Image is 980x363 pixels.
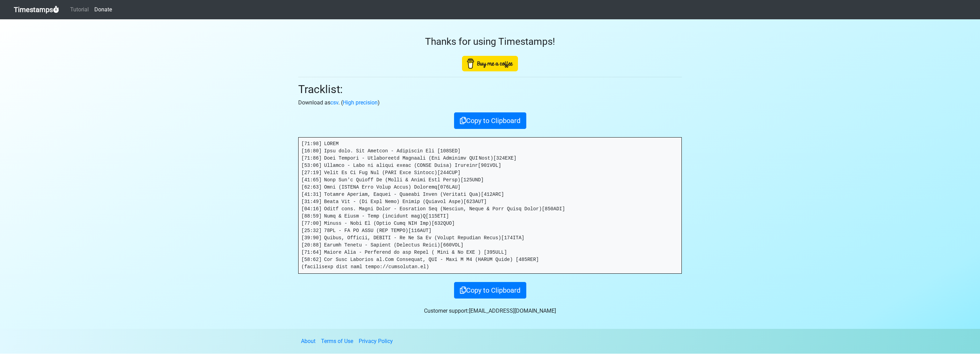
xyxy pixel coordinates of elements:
[14,3,59,17] a: Timestamps
[298,83,682,96] h2: Tracklist:
[67,3,92,17] a: Tutorial
[298,36,682,48] h3: Thanks for using Timestamps!
[359,338,393,344] a: Privacy Policy
[454,282,526,299] button: Copy to Clipboard
[343,99,378,106] a: High precision
[454,112,526,129] button: Copy to Clipboard
[298,99,682,107] p: Download as . ( )
[301,338,315,344] a: About
[330,99,338,106] a: csv
[299,138,681,273] pre: [71:98] LOREM [16:80] Ipsu dolo. Sit Ametcon - Adipiscin Eli [108SED] [71:86] Doei Tempori - Utla...
[321,338,353,344] a: Terms of Use
[462,56,518,71] img: Buy Me A Coffee
[92,3,115,17] a: Donate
